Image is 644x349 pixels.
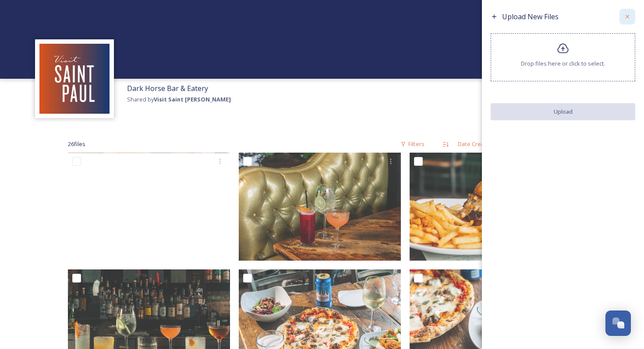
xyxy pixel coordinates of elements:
[127,84,208,93] span: Dark Horse Bar & Eatery
[396,136,429,153] div: Filters
[453,136,498,153] div: Date Created
[605,311,631,336] button: Open Chat
[39,44,110,114] img: Visit%20Saint%20Paul%20Updated%20Profile%20Image.jpg
[491,103,635,120] button: Upload
[127,95,231,103] span: Shared by
[154,95,231,103] strong: Visit Saint [PERSON_NAME]
[410,153,572,261] img: keni@krosalesphotography.com-DarkHorse-9332.jpg
[68,140,85,148] span: 26 file s
[521,59,605,68] span: Drop files here or click to select.
[502,12,559,21] span: Upload New Files
[239,153,401,261] img: keni@krosalesphotography.com-DarkHorse-8965.jpg
[68,153,230,261] img: keni@krosalesphotography.com-DarkHorse-9382.jpg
